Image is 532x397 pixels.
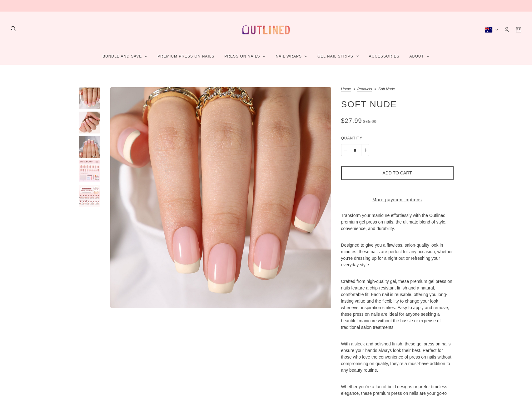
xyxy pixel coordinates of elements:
modal-trigger: Enlarge product image [110,87,331,308]
a: Gel Nail Strips [312,48,364,65]
span: $35.00 [363,119,377,124]
a: products [357,87,372,92]
label: Quantity [341,135,454,144]
button: Minus [341,144,349,156]
a: Bundle and Save [97,48,152,65]
p: With a sleek and polished finish, these gel press on nails ensure your hands always look their be... [341,341,454,384]
a: Cart [515,26,522,33]
p: Transform your manicure effortlessly with the Outlined premium gel press on nails, the ultimate b... [341,212,454,242]
img: Soft Nude [110,87,331,308]
p: Crafted from high-quality gel, these premium gel press on nails feature a chip-resistant finish a... [341,278,454,341]
a: Press On Nails [219,48,271,65]
span: $27.99 [341,117,362,124]
a: Nail Wraps [271,48,312,65]
a: Accessories [364,48,405,65]
h1: Soft Nude [341,99,454,109]
li: Soft Nude [378,87,395,91]
button: Search [10,25,17,32]
a: Premium Press On Nails [152,48,219,65]
button: Plus [361,144,369,156]
a: More payment options [341,197,454,203]
a: About [404,48,434,65]
a: Account [503,26,510,33]
button: Australia [485,27,498,33]
a: Outlined [239,17,294,43]
p: Designed to give you a flawless, salon-quality look in minutes, these nails are perfect for any o... [341,242,454,278]
button: Add to cart [341,166,454,180]
a: Home [341,87,351,92]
